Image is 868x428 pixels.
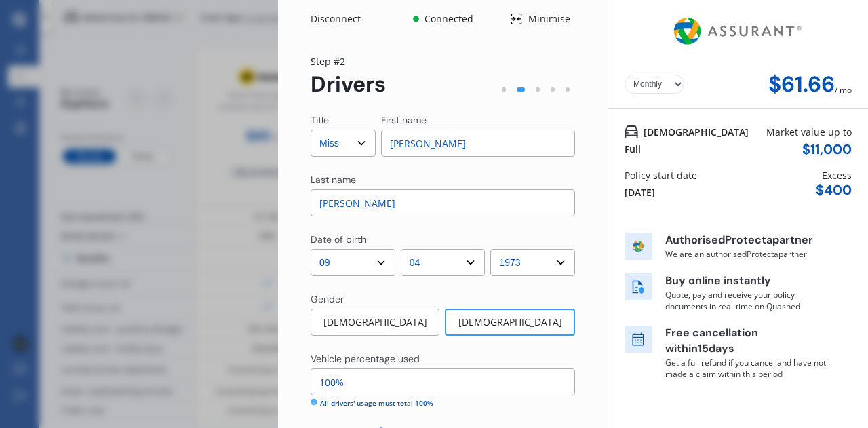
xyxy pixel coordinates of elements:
span: [DEMOGRAPHIC_DATA] [644,125,749,139]
div: Drivers [311,72,386,97]
p: Buy online instantly [665,273,828,289]
p: Quote, pay and receive your policy documents in real-time on Quashed [665,289,828,312]
img: buy online icon [625,273,652,300]
div: / mo [835,72,852,97]
div: Last name [311,173,356,187]
div: [DEMOGRAPHIC_DATA] [311,309,439,336]
img: free cancel icon [625,326,652,353]
div: Title [311,113,329,127]
div: Gender [311,292,344,306]
input: Enter first name [381,130,576,157]
p: We are an authorised Protecta partner [665,248,828,260]
div: Step # 2 [311,54,386,69]
div: Full [625,142,641,156]
div: $ 400 [816,182,852,198]
img: Assurant.png [670,5,806,57]
img: insurer icon [625,233,652,260]
div: Market value up to [766,125,852,139]
div: All drivers' usage must total 100% [320,398,433,408]
p: Free cancellation within 15 days [665,326,828,357]
div: Vehicle percentage used [311,352,420,366]
div: First name [381,113,427,127]
div: $ 11,000 [802,142,852,157]
div: [DEMOGRAPHIC_DATA] [445,309,575,336]
div: $61.66 [768,72,835,97]
input: Enter percentage [311,368,575,395]
div: [DATE] [625,185,655,199]
div: Minimise [523,12,575,26]
div: Excess [822,168,852,182]
p: Get a full refund if you cancel and have not made a claim within this period [665,357,828,380]
div: Policy start date [625,168,697,182]
div: Disconnect [311,12,376,26]
div: Connected [422,12,475,26]
div: Date of birth [311,233,366,246]
input: Enter last name [311,189,575,216]
p: Authorised Protecta partner [665,233,828,248]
